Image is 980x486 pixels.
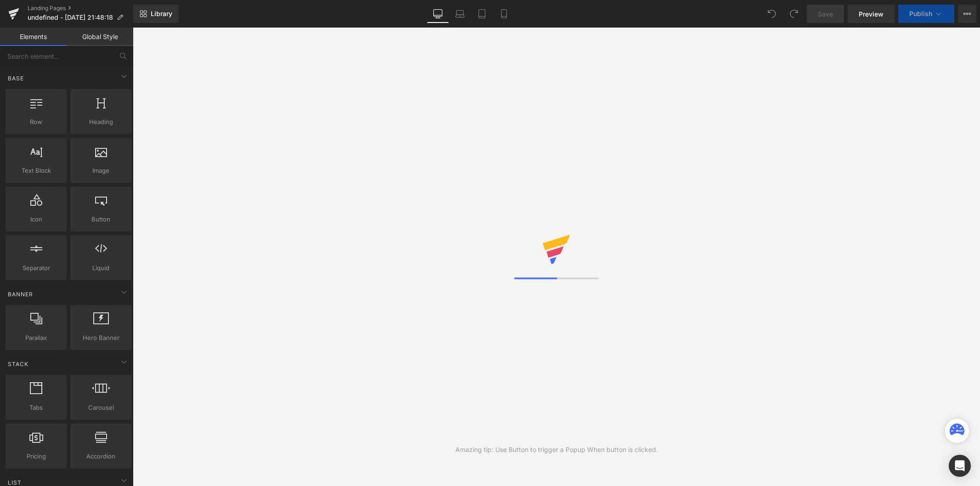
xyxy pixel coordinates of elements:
[859,9,884,19] span: Preview
[133,5,179,23] a: New Library
[785,5,803,23] button: Redo
[73,117,129,127] span: Heading
[763,5,781,23] button: Undo
[455,445,658,455] div: Amazing tip: Use Button to trigger a Popup When button is clicked.
[8,166,64,175] span: Text Block
[493,5,515,23] a: Mobile
[7,74,25,83] span: Base
[73,403,129,413] span: Carousel
[427,5,449,23] a: Desktop
[8,215,64,224] span: Icon
[949,455,971,477] div: Open Intercom Messenger
[7,290,34,299] span: Banner
[28,5,133,12] a: Landing Pages
[73,452,129,461] span: Accordion
[449,5,471,23] a: Laptop
[151,10,172,18] span: Library
[73,215,129,224] span: Button
[73,166,129,175] span: Image
[818,9,833,19] span: Save
[958,5,976,23] button: More
[8,263,64,273] span: Separator
[8,333,64,343] span: Parallax
[7,360,29,368] span: Stack
[8,117,64,127] span: Row
[898,5,954,23] button: Publish
[28,14,113,21] span: undefined - [DATE] 21:48:18
[67,28,133,46] a: Global Style
[848,5,895,23] a: Preview
[8,403,64,413] span: Tabs
[8,452,64,461] span: Pricing
[471,5,493,23] a: Tablet
[909,10,932,17] span: Publish
[73,263,129,273] span: Liquid
[73,333,129,343] span: Hero Banner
